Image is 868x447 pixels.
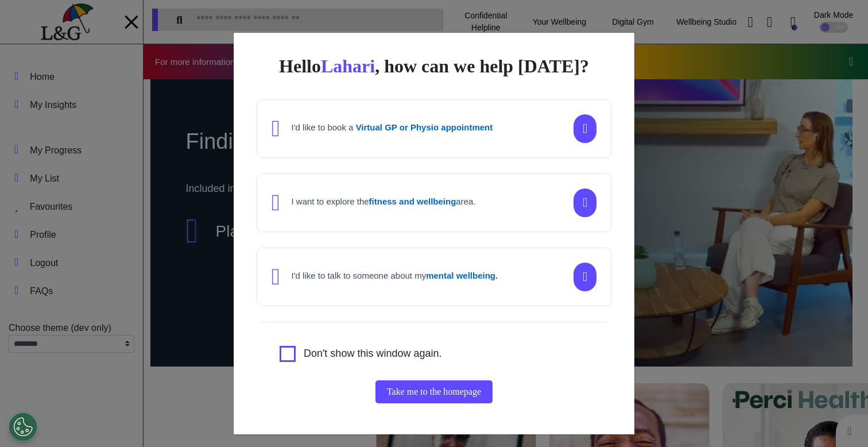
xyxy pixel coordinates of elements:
h4: I'd like to talk to someone about my [292,271,498,281]
h4: I'd like to book a [292,122,493,133]
strong: mental wellbeing. [426,271,498,280]
button: Open Preferences [9,413,37,441]
strong: Virtual GP or Physio appointment [356,122,493,132]
button: Take me to the homepage [375,380,493,403]
span: Lahari [321,56,375,76]
input: Agree to privacy policy [280,346,296,362]
div: Hello , how can we help [DATE]? [257,56,611,76]
label: Don't show this window again. [304,346,442,362]
strong: fitness and wellbeing [369,196,456,206]
h4: I want to explore the area. [292,196,476,207]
